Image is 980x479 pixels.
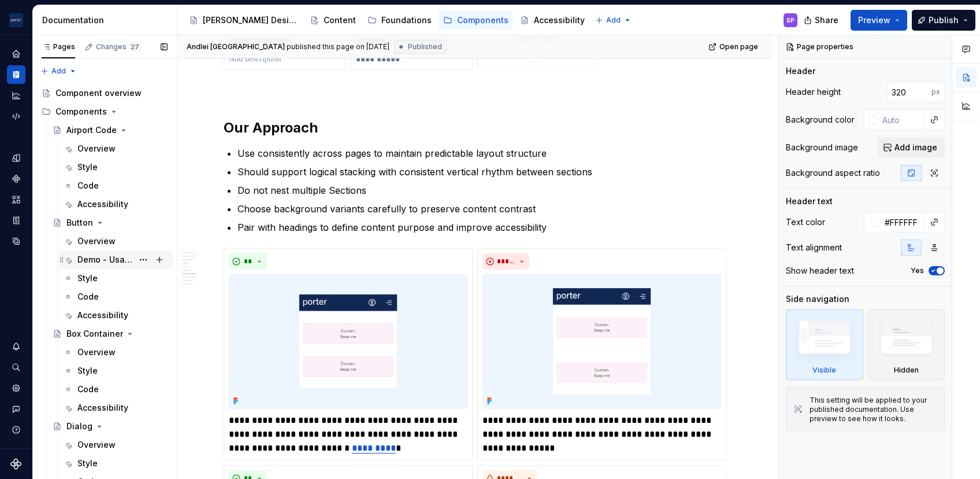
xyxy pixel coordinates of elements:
[187,42,285,51] span: Andlei [GEOGRAPHIC_DATA]
[482,274,721,408] img: 881374a6-45be-41cc-ab96-baa01dce5401.png
[786,309,863,380] div: Visible
[59,139,172,158] a: Overview
[457,14,508,26] div: Components
[786,86,841,98] div: Header height
[66,421,92,432] div: Dialog
[786,114,855,126] div: Background color
[7,379,25,397] div: Settings
[77,198,128,210] div: Accessibility
[7,45,25,63] a: Home
[7,211,25,230] a: Storybook stories
[59,343,172,362] a: Overview
[7,149,25,167] a: Design tokens
[815,14,838,26] span: Share
[59,399,172,417] a: Accessibility
[59,176,172,195] a: Code
[858,14,890,26] span: Preview
[77,161,98,173] div: Style
[786,293,849,305] div: Side navigation
[515,11,589,30] a: Accessibility
[786,265,854,277] div: Show header text
[786,65,815,77] div: Header
[59,158,172,176] a: Style
[606,16,621,25] span: Add
[48,417,172,436] a: Dialog
[59,195,172,213] a: Accessibility
[7,400,25,418] button: Contact support
[786,142,858,153] div: Background image
[55,106,107,117] div: Components
[59,288,172,306] a: Code
[786,167,880,179] div: Background aspect ratio
[48,213,172,232] a: Button
[912,10,975,31] button: Publish
[77,402,128,414] div: Accessibility
[224,119,726,137] h2: Our Approach
[786,16,795,25] div: SP
[7,65,25,84] a: Documentation
[9,13,23,27] img: f0306bc8-3074-41fb-b11c-7d2e8671d5eb.png
[7,190,25,209] a: Assets
[237,146,726,160] p: Use consistently across pages to maintain predictable layout structure
[59,380,172,399] a: Code
[77,458,98,469] div: Style
[42,14,172,26] div: Documentation
[7,337,25,356] div: Notifications
[324,14,356,26] div: Content
[705,39,763,55] a: Open page
[237,165,726,179] p: Should support logical stacking with consistent vertical rhythm between sections
[59,436,172,454] a: Overview
[37,84,172,102] a: Component overview
[305,11,361,30] a: Content
[894,366,919,375] div: Hidden
[77,291,99,303] div: Code
[129,42,141,51] span: 27
[786,216,825,228] div: Text color
[810,396,937,423] div: This setting will be applied to your published documentation. Use preview to see how it looks.
[10,458,22,470] svg: Supernova Logo
[719,42,758,51] span: Open page
[408,42,442,51] span: Published
[59,306,172,325] a: Accessibility
[37,63,80,79] button: Add
[7,86,25,105] div: Analytics
[7,107,25,126] a: Code automation
[878,137,945,158] button: Add image
[439,11,513,30] a: Components
[798,10,846,31] button: Share
[287,42,389,51] div: published this page on [DATE]
[77,143,116,154] div: Overview
[237,202,726,216] p: Choose background variants carefully to preserve content contrast
[229,274,467,408] img: b7168ca3-1f20-462b-8fb1-2994bfc47dc1.png
[48,121,172,139] a: Airport Code
[237,183,726,197] p: Do not nest multiple Sections
[77,309,128,321] div: Accessibility
[59,250,172,269] a: Demo - Usage
[7,232,25,250] a: Data sources
[37,102,172,121] div: Components
[592,12,635,28] button: Add
[931,87,940,97] p: px
[59,232,172,250] a: Overview
[48,325,172,343] a: Box Container
[381,14,432,26] div: Foundations
[894,142,937,153] span: Add image
[77,272,98,284] div: Style
[929,14,959,26] span: Publish
[77,254,133,266] div: Demo - Usage
[237,220,726,234] p: Pair with headings to define content purpose and improve accessibility
[77,384,99,395] div: Code
[96,42,141,51] div: Changes
[7,170,25,188] a: Components
[786,196,833,207] div: Header text
[851,10,907,31] button: Preview
[42,42,75,51] div: Pages
[363,11,436,30] a: Foundations
[66,328,123,340] div: Box Container
[59,269,172,288] a: Style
